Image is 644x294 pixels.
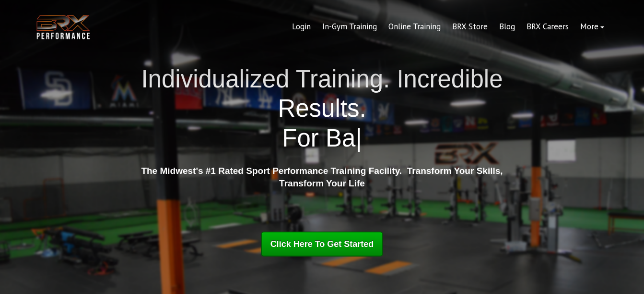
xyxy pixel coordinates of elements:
h1: Individualized Training. Incredible Results. [138,64,507,153]
a: More [574,15,610,38]
span: For Ba [282,124,355,152]
a: BRX Careers [521,15,574,38]
span: Click Here To Get Started [270,239,374,249]
a: Click Here To Get Started [261,232,384,257]
span: | [355,124,362,152]
div: Navigation Menu [286,15,610,38]
a: BRX Store [446,15,493,38]
strong: The Midwest's #1 Rated Sport Performance Training Facility. Transform Your Skills, Transform Your... [141,166,503,189]
a: Online Training [383,15,446,38]
a: Blog [493,15,521,38]
a: Login [286,15,316,38]
img: BRX Transparent Logo-2 [35,12,92,42]
a: In-Gym Training [316,15,383,38]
